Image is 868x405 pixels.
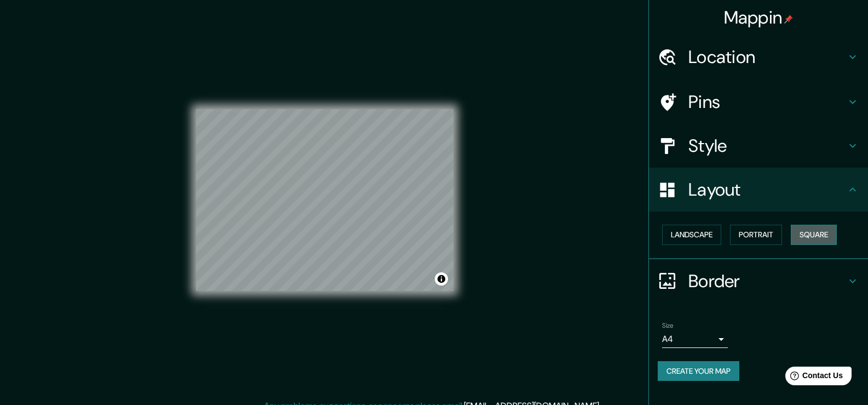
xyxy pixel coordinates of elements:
[662,330,728,348] div: A4
[435,272,448,286] button: Toggle attribution
[791,225,837,245] button: Square
[730,225,782,245] button: Portrait
[649,35,868,79] div: Location
[649,168,868,212] div: Layout
[196,109,453,291] canvas: Map
[688,270,846,292] h4: Border
[688,135,846,157] h4: Style
[649,124,868,168] div: Style
[649,259,868,303] div: Border
[658,361,739,381] button: Create your map
[688,179,846,201] h4: Layout
[688,91,846,113] h4: Pins
[724,7,794,28] h4: Mappin
[649,80,868,124] div: Pins
[688,46,846,68] h4: Location
[784,15,793,24] img: pin-icon.png
[662,321,674,330] label: Size
[662,225,721,245] button: Landscape
[771,362,856,393] iframe: Help widget launcher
